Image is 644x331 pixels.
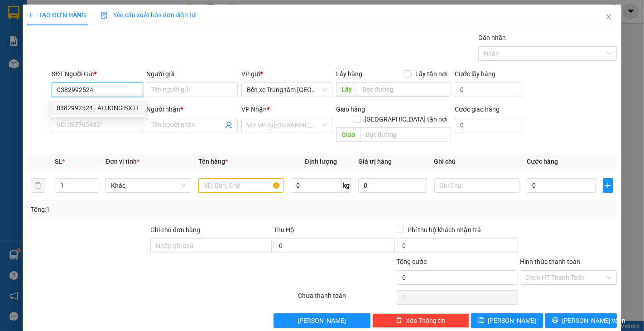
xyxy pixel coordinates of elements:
span: save [478,317,485,324]
span: close [605,13,612,20]
button: deleteXóa Thông tin [372,313,469,328]
input: VD: Bàn, Ghế [198,178,284,193]
button: Close [596,5,621,30]
span: VP Nhận [241,106,267,113]
label: Cước lấy hàng [455,70,495,78]
span: SL [55,158,62,165]
span: [GEOGRAPHIC_DATA] tận nơi [361,114,451,124]
input: Cước giao hàng [455,118,522,132]
label: Gán nhãn [478,34,506,41]
span: plus [27,12,34,18]
button: printer[PERSON_NAME] và In [545,313,617,328]
span: [PERSON_NAME] [488,316,537,326]
input: Dọc đường [360,127,451,142]
label: Hình thức thanh toán [520,258,580,265]
div: Người gửi [147,69,238,79]
div: VP gửi [241,69,332,79]
button: save[PERSON_NAME] [471,313,543,328]
div: Tổng: 1 [31,204,249,214]
span: TẠO ĐƠN HÀNG [27,11,86,19]
img: icon [101,12,108,19]
input: Cước lấy hàng [455,83,522,97]
span: Giao hàng [336,106,365,113]
span: Giao [336,127,360,142]
span: Thu Hộ [274,226,294,234]
input: Ghi chú đơn hàng [150,239,272,253]
span: Định lượng [305,158,337,165]
span: Cước hàng [527,158,558,165]
input: 0 [358,178,427,193]
button: [PERSON_NAME] [274,313,370,328]
span: Tên hàng [198,158,228,165]
span: Giá trị hàng [358,158,392,165]
span: Tổng cước [397,258,427,265]
span: Xóa Thông tin [406,316,445,326]
span: Phí thu hộ khách nhận trả [404,225,485,235]
button: plus [603,178,614,193]
button: delete [31,178,45,193]
span: Đơn vị tính [106,158,139,165]
span: plus [603,182,613,189]
th: Ghi chú [431,153,524,170]
label: Ghi chú đơn hàng [150,226,200,234]
span: printer [552,317,558,324]
div: 0382992524 - ALUONG BXTT [57,103,139,113]
span: [PERSON_NAME] và In [562,316,625,326]
label: Cước giao hàng [455,106,500,113]
span: Bến xe Trung tâm Lào Cai [247,83,327,97]
div: SĐT Người Gửi [52,69,143,79]
span: [PERSON_NAME] [298,316,346,326]
span: Lấy [336,82,357,97]
span: user-add [225,122,232,129]
div: 0382992524 - ALUONG BXTT [51,101,145,115]
span: Lấy tận nơi [412,69,451,79]
span: Yêu cầu xuất hóa đơn điện tử [101,11,196,19]
span: delete [396,317,402,324]
input: Dọc đường [357,82,451,97]
input: Ghi Chú [434,178,520,193]
span: Khác [111,179,186,192]
span: Lấy hàng [336,70,362,78]
div: Chưa thanh toán [298,291,396,307]
div: Người nhận [147,104,238,114]
span: kg [342,178,351,193]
